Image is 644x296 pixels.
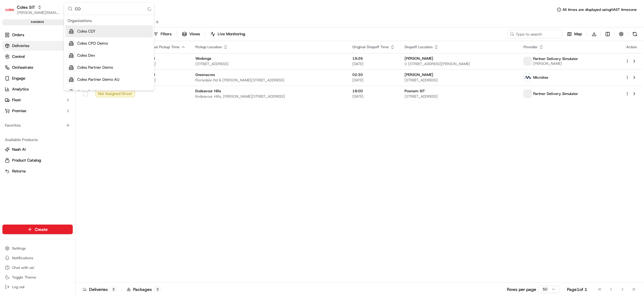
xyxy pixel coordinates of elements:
span: Map [574,31,582,37]
span: Coles Partner Demo AU [77,77,119,82]
button: Notifications [2,254,73,262]
button: Start new chat [103,59,110,67]
div: 💻 [51,119,56,124]
span: 19:26 [352,56,395,61]
span: Knowledge Base [12,118,46,124]
div: Deliveries [83,286,117,292]
span: Chat with us! [12,265,34,270]
button: See all [94,77,110,84]
span: Engage [12,76,25,81]
div: 3 [110,287,117,292]
input: Type to search [508,30,562,38]
span: Poonam SIT [405,89,425,93]
span: Original Dropoff Time [352,45,389,49]
span: Provider [524,45,538,49]
a: Analytics [2,84,73,94]
span: Dropoff Location [405,45,433,49]
span: Coles CPD Demo [77,41,108,46]
span: [DATE] [145,61,186,66]
button: Coles SITColes SIT[PERSON_NAME][EMAIL_ADDRESS][DOMAIN_NAME] [2,2,62,17]
span: Log out [12,285,24,289]
button: Product Catalog [2,156,73,165]
button: Log out [2,283,73,291]
div: 3 [154,287,161,292]
div: Organizations [65,16,153,25]
div: Start new chat [27,58,99,64]
div: sandbox [2,19,73,25]
p: Welcome 👋 [6,24,110,34]
div: Available Products [2,135,73,145]
span: Returns [12,168,26,174]
span: 02:30 [352,72,395,77]
span: [DATE] [352,78,395,83]
span: Create [35,226,48,232]
span: Nash AI [12,147,26,152]
span: Filters [161,31,171,37]
button: Toggle Theme [2,273,73,282]
span: Promise [12,108,26,114]
img: Coles SIT [5,5,14,14]
span: 18:00 [352,89,395,93]
button: Engage [2,74,73,83]
button: Coles SIT [17,4,35,10]
span: [PERSON_NAME][EMAIL_ADDRESS][DOMAIN_NAME] [17,10,60,15]
div: Past conversations [6,78,40,83]
input: Got a question? Start typing here... [16,39,109,45]
img: Joseph V. [6,88,16,97]
span: Notifications [12,256,33,260]
span: [PERSON_NAME] [405,72,433,77]
a: 💻API Documentation [49,116,99,127]
button: Map [564,30,585,38]
div: 📗 [6,119,11,124]
a: Deliveries [2,41,73,51]
span: [DATE] [352,61,395,66]
span: [STREET_ADDRESS] [195,61,343,66]
span: 22:30 [145,72,186,77]
span: Views [189,31,200,37]
span: Floriedale Rd & [PERSON_NAME][STREET_ADDRESS] [195,78,343,83]
button: Returns [2,166,73,176]
button: Control [2,52,73,61]
button: Live Monitoring [208,30,248,38]
span: Endeavour Hills, [PERSON_NAME][STREET_ADDRESS] [195,94,343,99]
span: • [50,93,52,98]
a: Product Catalog [5,158,70,163]
span: [PERSON_NAME] [533,61,578,66]
div: Suggestions [64,15,154,90]
a: Powered byPylon [43,133,73,138]
span: Analytics [12,87,29,92]
button: Settings [2,244,73,253]
span: [PERSON_NAME] [19,93,49,98]
span: Microlise [533,75,548,80]
a: 📗Knowledge Base [4,116,49,127]
span: [DATE] [145,78,186,83]
span: Orchestrate [12,65,33,70]
input: Search... [75,3,150,15]
img: Nash [6,6,18,18]
span: Coles Perf [77,89,95,94]
div: We're available if you need us! [27,64,83,68]
span: Toggle Theme [12,275,36,280]
p: Rows per page [507,286,536,292]
span: Fleet [12,97,21,103]
span: 19:06 [145,56,186,61]
img: 1736555255976-a54dd68f-1ca7-489b-9aae-adbdc363a1c4 [6,58,17,68]
span: Coles Dev [77,53,95,58]
div: Page 1 of 1 [567,286,587,292]
span: Pickup Location [195,45,222,49]
span: API Documentation [57,118,97,124]
button: Filters [151,30,174,38]
button: Views [179,30,203,38]
span: Endeavour Hills [195,89,221,93]
div: Packages [127,286,161,292]
button: Promise [2,106,73,116]
button: Refresh [631,30,639,38]
a: Orders [2,30,73,40]
span: U [STREET_ADDRESS][PERSON_NAME] [405,61,514,66]
span: Partner Delivery Simulator [533,56,578,61]
span: [STREET_ADDRESS] [405,94,514,99]
img: microlise_logo.jpeg [524,74,532,81]
span: All times are displayed using HAST timezone [562,7,637,12]
span: Pylon [60,133,73,138]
